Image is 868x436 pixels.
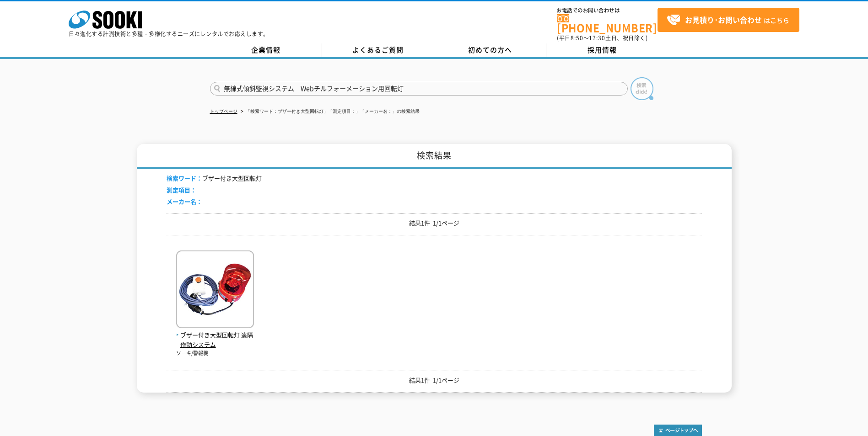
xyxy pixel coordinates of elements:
li: ブザー付き大型回転灯 [167,174,262,183]
a: よくあるご質問 [322,43,434,57]
p: ソーキ/警報機 [176,350,254,357]
span: メーカー名： [167,197,202,206]
span: 8:50 [571,34,583,42]
a: 企業情報 [210,43,322,57]
img: btn_search.png [631,77,653,100]
a: お見積り･お問い合わせはこちら [658,8,799,32]
p: 結果1件 1/1ページ [167,218,702,228]
li: 「検索ワード：ブザー付き大型回転灯」「測定項目：」「メーカー名：」の検索結果 [239,107,420,117]
span: 検索ワード： [167,174,202,182]
span: はこちら [667,13,789,27]
span: 測定項目： [167,186,196,194]
h1: 検索結果 [137,144,732,169]
span: ブザー付き大型回転灯 遠隔作動システム [176,330,254,350]
span: (平日 ～ 土日、祝日除く) [557,34,647,42]
input: 商品名、型式、NETIS番号を入力してください [210,82,628,96]
p: 結果1件 1/1ページ [167,376,702,385]
a: 採用情報 [546,43,658,57]
a: 初めての方へ [434,43,546,57]
img: 遠隔作動システム [176,250,254,330]
span: 17:30 [589,34,605,42]
a: ブザー付き大型回転灯 遠隔作動システム [176,321,254,349]
span: お電話でのお問い合わせは [557,8,658,13]
p: 日々進化する計測技術と多種・多様化するニーズにレンタルでお応えします。 [69,31,269,37]
span: 初めての方へ [468,45,512,55]
a: [PHONE_NUMBER] [557,14,658,33]
strong: お見積り･お問い合わせ [685,14,762,25]
a: トップページ [210,109,237,114]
